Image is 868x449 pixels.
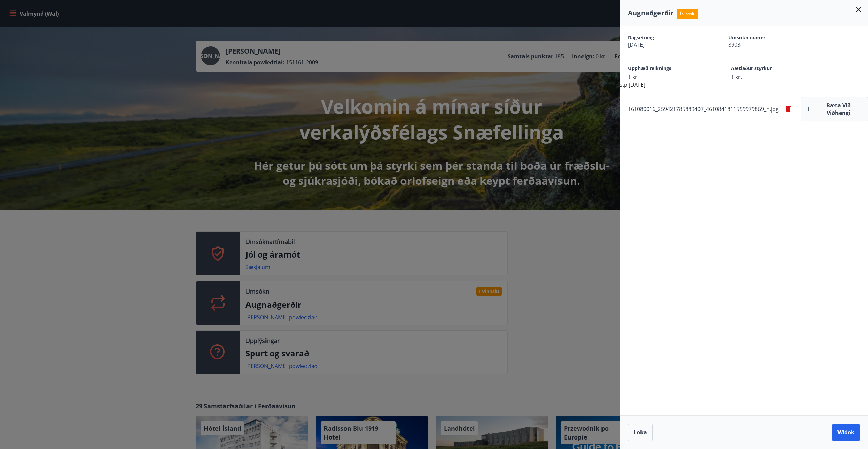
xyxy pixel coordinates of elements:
[628,73,707,81] span: 1 kr.
[801,97,868,121] button: Bæta við viðhengi
[731,65,810,73] span: Áætlaður styrkur
[731,73,810,81] span: 1 kr.
[628,41,705,48] span: [DATE]
[628,424,653,441] button: Loka
[628,34,705,41] span: Dagsetning
[832,424,860,441] button: Widok
[728,41,805,48] span: 8903
[728,34,805,41] span: Umsókn númer
[814,102,862,117] font: Bæta við viðhengi
[628,105,779,113] span: 161080016_259421785889407_4610841811559979869_n.jpg
[628,8,673,17] span: Augnaðgerðir
[634,429,647,436] span: Loka
[620,81,645,88] font: s.p [DATE]
[677,9,698,19] span: Í vinnslu
[628,65,707,73] span: Upphæð reiknings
